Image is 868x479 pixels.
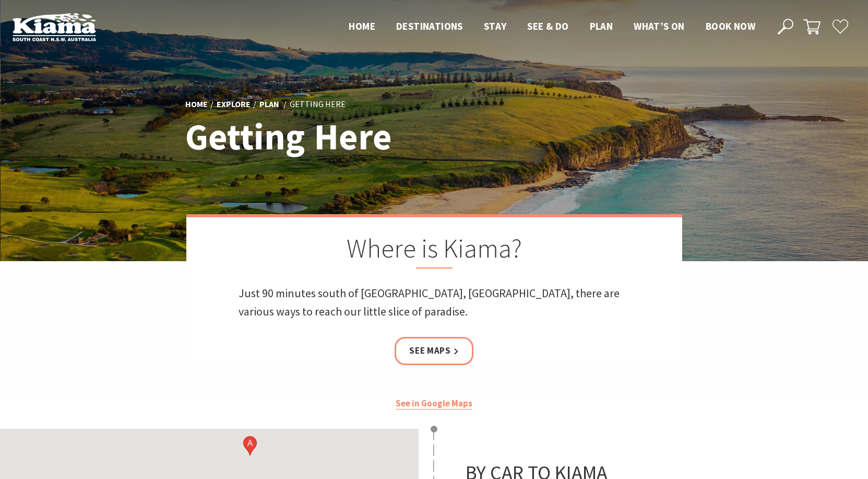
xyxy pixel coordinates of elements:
[185,99,208,110] a: Home
[396,20,463,32] span: Destinations
[590,20,613,32] span: Plan
[349,20,375,32] span: Home
[217,99,251,110] a: Explore
[527,20,568,32] span: See & Do
[259,99,279,110] a: Plan
[634,20,685,32] span: What’s On
[239,233,630,268] h2: Where is Kiama?
[185,116,480,157] h1: Getting Here
[338,18,766,36] nav: Main Menu
[706,20,755,32] span: Book now
[484,20,507,32] span: Stay
[395,337,473,365] a: See Maps
[290,98,346,111] li: Getting Here
[13,13,96,41] img: Kiama Logo
[243,436,257,455] div: Sydney NSW, Australia
[239,284,630,321] p: Just 90 minutes south of [GEOGRAPHIC_DATA], [GEOGRAPHIC_DATA], there are various ways to reach ou...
